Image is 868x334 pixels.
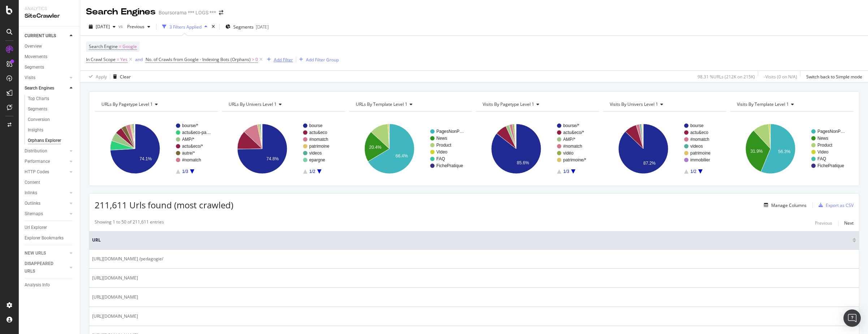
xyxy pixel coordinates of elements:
button: Add Filter Group [296,55,339,64]
text: FichePratique [436,163,463,168]
a: HTTP Codes [25,168,68,176]
div: Apply [96,74,107,80]
span: 211,611 Urls found (most crawled) [95,199,233,211]
text: bourse [309,123,323,128]
svg: A chart. [222,117,344,180]
span: No. of Crawls from Google - Indexing Bots (Orphans) [146,56,251,62]
span: Yes [120,55,128,65]
button: Previous [124,21,153,32]
text: Video [817,149,829,155]
h4: Visits by template Level 1 [735,99,847,110]
div: Movements [25,53,47,61]
div: Search Engines [86,6,156,18]
div: Analytics [25,6,74,12]
div: Conversion [28,116,50,123]
text: bourse [690,123,704,128]
text: FAQ [817,156,826,161]
span: = [119,43,121,49]
div: Analysis Info [25,281,50,289]
text: Video [436,149,448,155]
div: Performance [25,158,50,165]
div: [DATE] [256,24,269,30]
a: Distribution [25,147,68,155]
text: FichePratique [817,163,844,168]
div: times [210,23,216,30]
h4: URLs By univers Level 1 [227,99,339,110]
text: #nomatch [309,137,328,142]
div: Switch back to Simple mode [806,74,862,80]
svg: A chart. [603,117,725,180]
a: Url Explorer [25,224,75,231]
text: 20.4% [369,145,381,150]
button: Next [844,219,854,227]
a: Sitemaps [25,210,68,218]
text: patrimoine [690,151,711,156]
a: Conversion [28,116,75,123]
div: Url Explorer [25,224,47,231]
button: Switch back to Simple mode [803,71,862,82]
a: Outlinks [25,200,68,207]
text: epargne [309,157,325,162]
button: Add Filter [264,55,293,64]
div: Explorer Bookmarks [25,234,64,242]
div: Visits [25,74,35,82]
span: Visits by template Level 1 [737,101,789,107]
text: vidéo [563,151,574,156]
span: 2025 Oct. 6th [96,23,110,30]
svg: A chart. [349,117,471,180]
text: videos [309,151,322,156]
div: 98.31 % URLs ( 212K on 215K ) [698,74,755,80]
div: Insights [28,126,43,134]
div: NEW URLS [25,250,46,257]
div: Orphans Explorer [28,137,61,144]
a: Orphans Explorer [28,137,75,144]
div: Overview [25,43,42,50]
text: PagesNonP… [436,129,464,134]
text: AMP/* [563,137,575,142]
div: A chart. [730,117,852,180]
span: In Crawl Scope [86,56,116,62]
div: CURRENT URLS [25,32,56,40]
text: patrimoine/* [563,157,586,162]
text: 1/2 [309,169,315,174]
text: News [817,136,828,141]
text: actu&eco/* [182,144,203,149]
svg: A chart. [95,117,217,180]
a: Movements [25,53,75,61]
a: Search Engines [25,84,68,92]
text: 56.3% [778,149,790,154]
text: autre/* [182,151,195,156]
div: Segments [25,64,44,71]
span: URLs By univers Level 1 [229,101,277,107]
div: HTTP Codes [25,168,49,176]
text: 66.4% [396,153,408,159]
span: [URL][DOMAIN_NAME] [92,294,138,301]
text: PagesNonP… [817,129,845,134]
a: NEW URLS [25,250,68,257]
button: [DATE] [86,21,118,32]
text: #nomatch [563,144,582,149]
div: Open Intercom Messenger [843,309,861,327]
span: vs [118,23,124,29]
button: Apply [86,71,107,82]
a: Content [25,179,75,186]
div: Content [25,179,40,186]
text: 1/3 [563,169,570,174]
text: Product [436,143,452,148]
text: bourse/* [563,123,579,128]
h4: Visits by univers Level 1 [608,99,720,110]
div: SiteCrawler [25,12,74,20]
span: > [252,56,254,62]
text: actu&eco-pa… [182,130,211,135]
div: DISAPPEARED URLS [25,260,61,275]
span: URLs By pagetype Level 1 [102,101,153,107]
a: Performance [25,158,68,165]
span: Previous [124,23,144,30]
button: Previous [815,219,832,227]
div: Sitemaps [25,210,43,218]
text: Product [817,143,833,148]
div: Showing 1 to 50 of 211,611 entries [95,219,164,227]
h4: URLs By template Level 1 [354,99,466,110]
